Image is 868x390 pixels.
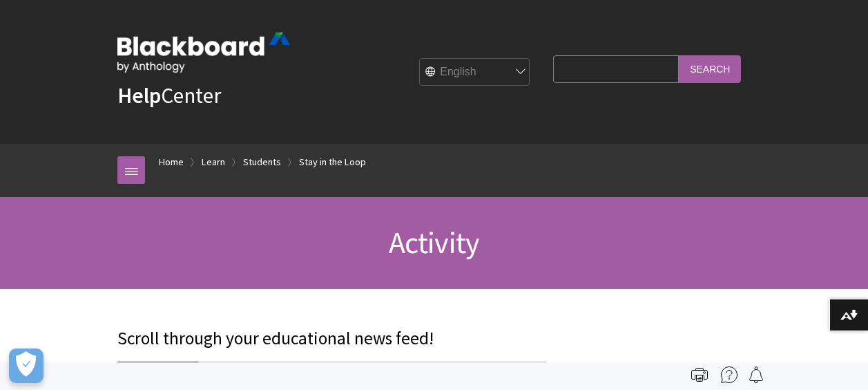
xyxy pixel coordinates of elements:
span: Activity [389,223,480,261]
img: Blackboard by Anthology [117,32,290,73]
a: Students [243,154,281,171]
img: Print [691,366,708,383]
a: Home [159,154,184,171]
img: Follow this page [748,366,764,383]
a: Stay in the Loop [299,154,366,171]
input: Search [679,55,741,82]
a: Learn [202,154,225,171]
select: Site Language Selector [420,59,530,86]
strong: Help [117,82,161,109]
p: Scroll through your educational news feed! [117,326,546,351]
button: Open Preferences [9,349,44,383]
img: More help [721,366,737,383]
a: HelpCenter [117,82,221,109]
